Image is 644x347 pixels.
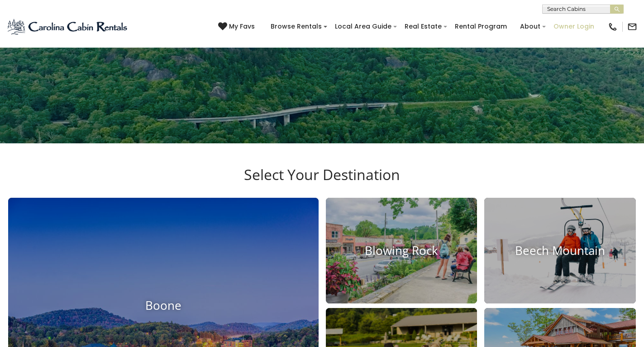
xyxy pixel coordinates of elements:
[229,22,255,31] span: My Favs
[627,22,637,32] img: mail-regular-black.png
[400,20,446,34] a: Real Estate
[515,20,545,34] a: About
[7,166,637,198] h3: Select Your Destination
[330,20,396,34] a: Local Area Guide
[218,22,257,32] a: My Favs
[8,299,319,313] h4: Boone
[549,20,599,34] a: Owner Login
[484,198,636,303] a: Beech Mountain
[484,244,636,258] h4: Beech Mountain
[326,198,477,303] a: Blowing Rock
[326,244,477,258] h4: Blowing Rock
[7,18,129,36] img: Blue-2.png
[450,20,511,34] a: Rental Program
[266,20,326,34] a: Browse Rentals
[608,22,618,32] img: phone-regular-black.png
